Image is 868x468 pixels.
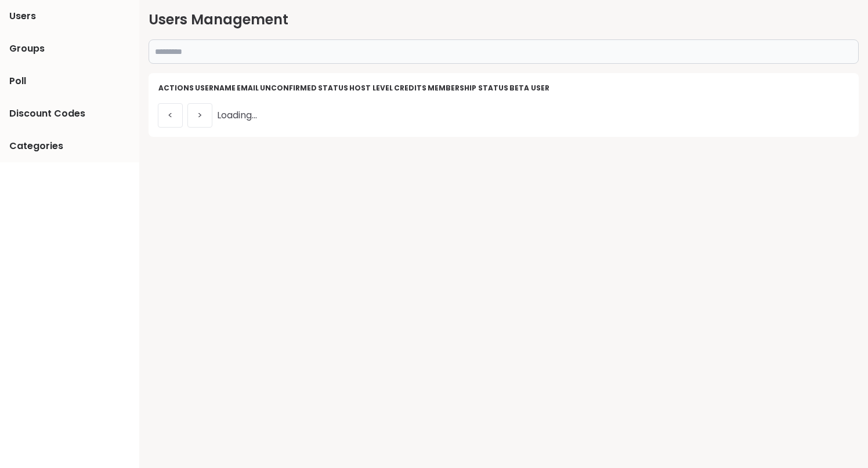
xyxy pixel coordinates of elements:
[187,103,212,128] button: >
[427,82,509,94] th: Membership Status
[158,94,849,128] div: Loading...
[349,82,393,94] th: Host Level
[9,139,63,153] span: Categories
[149,9,859,30] h2: Users Management
[259,82,317,94] th: Unconfirmed
[158,82,194,94] th: Actions
[393,82,427,94] th: credits
[194,82,236,94] th: Username
[9,107,85,121] span: Discount Codes
[9,74,26,88] span: Poll
[509,82,550,94] th: Beta User
[9,9,36,23] span: Users
[317,82,349,94] th: Status
[9,42,45,56] span: Groups
[236,82,259,94] th: Email
[158,103,183,128] button: <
